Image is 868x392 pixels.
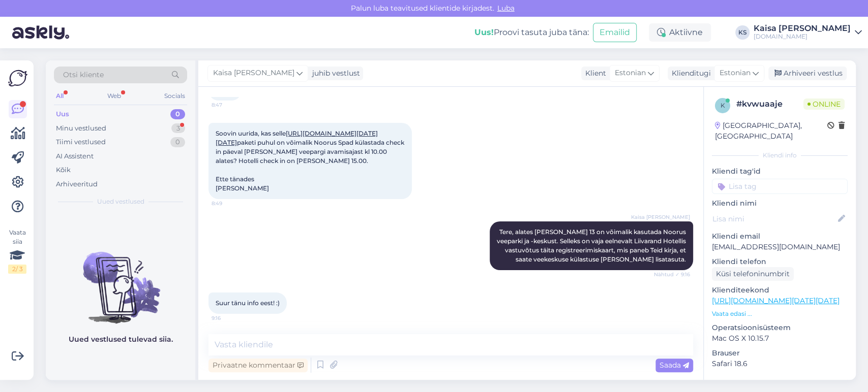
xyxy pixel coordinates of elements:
p: Brauser [712,348,848,358]
div: Kliendi info [712,151,848,160]
span: 9:16 [212,314,250,322]
div: Minu vestlused [56,123,106,134]
div: # kvwuaaje [736,98,803,110]
div: [PERSON_NAME] [712,379,848,388]
div: Klient [581,68,606,79]
span: Otsi kliente [63,70,104,80]
a: [URL][DOMAIN_NAME][DATE][DATE] [216,129,378,146]
button: Emailid [593,23,637,42]
div: juhib vestlust [308,68,360,79]
p: Kliendi email [712,231,848,242]
a: Kaisa [PERSON_NAME][DOMAIN_NAME] [754,24,862,41]
img: Askly Logo [8,69,27,88]
div: KS [735,25,750,40]
div: Küsi telefoninumbrit [712,267,794,281]
span: Luba [494,4,518,13]
input: Lisa nimi [712,213,836,224]
div: 0 [170,109,185,119]
span: Online [803,99,845,110]
div: 3 [171,123,185,134]
span: Tere, alates [PERSON_NAME] 13 on võimalik kasutada Noorus veeparki ja -keskust. Selleks on vaja e... [497,228,687,263]
div: Arhiveeri vestlus [768,67,847,80]
p: Kliendi tag'id [712,166,848,177]
div: 2 / 3 [8,265,26,274]
div: [GEOGRAPHIC_DATA], [GEOGRAPHIC_DATA] [715,120,827,142]
b: Uus! [474,27,494,37]
div: [DOMAIN_NAME] [754,32,851,41]
span: Nähtud ✓ 9:16 [652,271,690,278]
div: Kõik [56,165,71,175]
img: No chats [46,234,195,325]
div: Web [105,89,123,103]
p: Klienditeekond [712,285,848,296]
a: [URL][DOMAIN_NAME][DATE][DATE] [712,296,840,305]
div: AI Assistent [56,151,94,161]
span: Kaisa [PERSON_NAME] [213,68,294,79]
span: Kaisa [PERSON_NAME] [631,213,690,221]
div: Proovi tasuta juba täna: [474,26,589,39]
span: Estonian [615,68,646,79]
span: 8:49 [212,200,250,207]
p: Operatsioonisüsteem [712,322,848,333]
input: Lisa tag [712,179,848,194]
div: Vaata siia [8,228,26,274]
p: Uued vestlused tulevad siia. [69,334,173,345]
span: Uued vestlused [97,197,144,206]
div: Kaisa [PERSON_NAME] [754,24,851,32]
div: All [54,89,66,103]
div: Arhiveeritud [56,179,98,189]
div: Privaatne kommentaar [208,358,308,372]
span: Suur tänu info eest! :) [216,299,280,307]
div: Klienditugi [668,68,711,79]
p: [EMAIL_ADDRESS][DOMAIN_NAME] [712,242,848,252]
span: Saada [660,361,689,370]
p: Kliendi telefon [712,256,848,267]
span: Estonian [720,68,751,79]
div: Socials [162,89,187,103]
p: Mac OS X 10.15.7 [712,333,848,344]
div: Aktiivne [649,23,711,42]
span: 8:47 [212,101,250,109]
div: Uus [56,109,69,119]
span: Soovin uurida, kas selle paketi puhul on võimalik Noorus Spad külastada check in päeval [PERSON_N... [216,129,406,192]
div: 0 [170,137,185,147]
p: Safari 18.6 [712,358,848,369]
span: k [721,102,725,109]
p: Vaata edasi ... [712,309,848,318]
div: Tiimi vestlused [56,137,106,147]
p: Kliendi nimi [712,198,848,209]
